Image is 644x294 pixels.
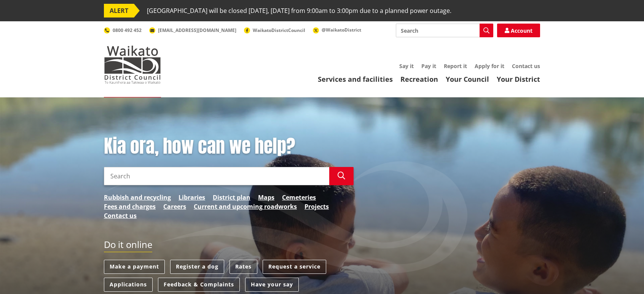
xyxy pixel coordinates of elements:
[113,27,142,33] span: 0800 492 452
[322,27,361,33] span: @WaikatoDistrict
[258,193,274,202] a: Maps
[282,193,316,202] a: Cemeteries
[104,193,171,202] a: Rubbish and recycling
[497,24,540,37] a: Account
[158,27,236,33] span: [EMAIL_ADDRESS][DOMAIN_NAME]
[213,193,250,202] a: District plan
[263,260,326,274] a: Request a service
[104,167,329,185] input: Search input
[104,135,354,157] h1: Kia ora, how can we help?
[149,27,236,33] a: [EMAIL_ADDRESS][DOMAIN_NAME]
[497,75,540,84] a: Your District
[244,27,305,33] a: WaikatoDistrictCouncil
[104,4,134,17] span: ALERT
[194,202,297,211] a: Current and upcoming roadworks
[179,193,205,202] a: Libraries
[147,4,451,17] span: [GEOGRAPHIC_DATA] will be closed [DATE], [DATE] from 9:00am to 3:00pm due to a planned power outage.
[158,278,240,292] a: Feedback & Complaints
[104,278,153,292] a: Applications
[104,239,152,253] h2: Do it online
[170,260,224,274] a: Register a dog
[104,211,137,220] a: Contact us
[245,278,299,292] a: Have your say
[421,62,436,70] a: Pay it
[400,75,438,84] a: Recreation
[253,27,305,33] span: WaikatoDistrictCouncil
[104,46,161,84] img: Waikato District Council - Te Kaunihera aa Takiwaa o Waikato
[304,202,329,211] a: Projects
[313,27,361,33] a: @WaikatoDistrict
[104,202,156,211] a: Fees and charges
[399,62,414,70] a: Say it
[444,62,467,70] a: Report it
[230,260,257,274] a: Rates
[396,24,493,37] input: Search input
[104,27,142,33] a: 0800 492 452
[475,62,504,70] a: Apply for it
[446,75,489,84] a: Your Council
[512,62,540,70] a: Contact us
[104,260,165,274] a: Make a payment
[163,202,186,211] a: Careers
[318,75,393,84] a: Services and facilities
